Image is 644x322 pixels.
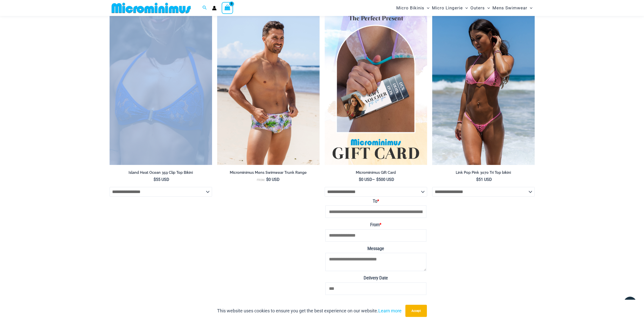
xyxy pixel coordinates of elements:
[110,11,212,165] img: Island Heat Ocean 359 Top 01
[463,2,468,14] span: Menu Toggle
[377,199,379,204] abbr: Required field
[491,2,534,14] a: Mens SwimwearMenu ToggleMenu Toggle
[217,11,320,165] a: Bondi Chasing Summer 007 Trunk 08Bondi Safari Spice 007 Trunk 06Bondi Safari Spice 007 Trunk 06
[395,2,431,14] a: Micro BikinisMenu ToggleMenu Toggle
[432,170,535,177] a: Link Pop Pink 3070 Tri Top bikini
[202,5,207,11] a: Search icon link
[432,170,535,175] h2: Link Pop Pink 3070 Tri Top bikini
[110,2,193,14] img: MM SHOP LOGO FLAT
[432,11,535,165] img: Link Pop Pink 3070 Top 4855 Bottom 06
[405,305,427,317] button: Accept
[376,177,394,182] bdi: 500 USD
[154,177,156,182] span: $
[325,197,426,205] label: To
[325,274,426,282] label: Delivery Date
[485,2,490,14] span: Menu Toggle
[325,245,426,253] label: Message
[110,11,212,165] a: Island Heat Ocean 359 Top 01Island Heat Ocean 359 Top 03Island Heat Ocean 359 Top 03
[217,307,402,315] p: This website uses cookies to ensure you get the best experience on our website.
[376,177,379,182] span: $
[217,11,320,165] img: Bondi Chasing Summer 007 Trunk 08
[396,2,424,14] span: Micro Bikinis
[527,2,532,14] span: Menu Toggle
[424,2,429,14] span: Menu Toggle
[154,177,169,182] bdi: 55 USD
[257,178,265,182] span: From:
[476,177,492,182] bdi: 51 USD
[217,170,320,175] h2: Microminimus Mens Swimwear Trunk Range
[476,177,479,182] span: $
[431,2,469,14] a: Micro LingerieMenu ToggleMenu Toggle
[212,6,217,10] a: Account icon link
[394,1,535,15] nav: Site Navigation
[359,177,361,182] span: $
[266,177,280,182] bdi: 0 USD
[325,170,427,177] a: Microminimus Gift Card
[432,11,535,165] a: Link Pop Pink 3070 Top 01Link Pop Pink 3070 Top 4855 Bottom 06Link Pop Pink 3070 Top 4855 Bottom 06
[110,170,212,177] a: Island Heat Ocean 359 Clip Top Bikini
[380,222,381,227] abbr: Required field
[492,2,527,14] span: Mens Swimwear
[432,2,463,14] span: Micro Lingerie
[470,2,485,14] span: Outers
[469,2,491,14] a: OutersMenu ToggleMenu Toggle
[266,177,268,182] span: $
[325,170,427,175] h2: Microminimus Gift Card
[325,221,426,229] label: From
[359,177,372,182] bdi: 0 USD
[110,170,212,175] h2: Island Heat Ocean 359 Clip Top Bikini
[217,170,320,177] a: Microminimus Mens Swimwear Trunk Range
[378,308,402,313] a: Learn more
[325,11,427,165] img: Featured Gift Card
[325,177,427,182] span: –
[222,2,233,14] a: View Shopping Cart, empty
